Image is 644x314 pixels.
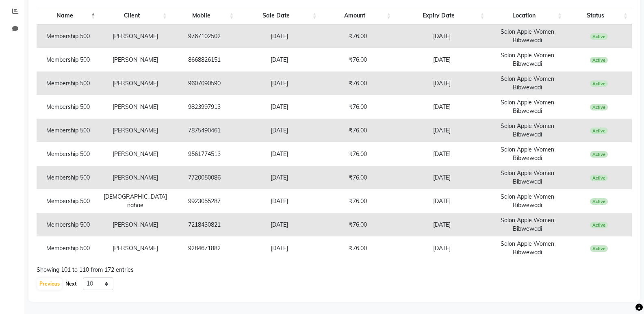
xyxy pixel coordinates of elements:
[100,213,171,236] td: [PERSON_NAME]
[37,95,100,119] td: Membership 500
[321,119,395,142] td: ₹76.00
[37,71,100,95] td: Membership 500
[321,95,395,119] td: ₹76.00
[395,119,488,142] td: [DATE]
[238,71,321,95] td: [DATE]
[489,119,566,142] td: Salon Apple Women Bibwewadi
[37,166,100,189] td: Membership 500
[590,80,608,87] span: Active
[63,278,79,290] button: Next
[171,236,238,260] td: 9284671882
[171,142,238,166] td: 9561774513
[238,48,321,71] td: [DATE]
[489,71,566,95] td: Salon Apple Women Bibwewadi
[489,189,566,213] td: Salon Apple Women Bibwewadi
[37,189,100,213] td: Membership 500
[100,71,171,95] td: [PERSON_NAME]
[321,48,395,71] td: ₹76.00
[100,24,171,48] td: [PERSON_NAME]
[489,7,566,24] th: Location: activate to sort column ascending
[321,24,395,48] td: ₹76.00
[395,24,488,48] td: [DATE]
[590,175,608,181] span: Active
[395,95,488,119] td: [DATE]
[489,166,566,189] td: Salon Apple Women Bibwewadi
[590,104,608,110] span: Active
[489,24,566,48] td: Salon Apple Women Bibwewadi
[100,7,171,24] th: Client: activate to sort column ascending
[37,278,62,290] button: Previous
[238,24,321,48] td: [DATE]
[395,166,488,189] td: [DATE]
[395,48,488,71] td: [DATE]
[321,213,395,236] td: ₹76.00
[171,48,238,71] td: 8668826151
[238,7,321,24] th: Sale Date: activate to sort column ascending
[100,166,171,189] td: [PERSON_NAME]
[590,151,608,158] span: Active
[100,236,171,260] td: [PERSON_NAME]
[489,213,566,236] td: Salon Apple Women Bibwewadi
[100,189,171,213] td: [DEMOGRAPHIC_DATA] nahae
[171,95,238,119] td: 9823997913
[489,48,566,71] td: Salon Apple Women Bibwewadi
[590,222,608,228] span: Active
[489,95,566,119] td: Salon Apple Women Bibwewadi
[171,7,238,24] th: Mobile: activate to sort column ascending
[238,119,321,142] td: [DATE]
[171,189,238,213] td: 9923055287
[37,24,100,48] td: Membership 500
[238,166,321,189] td: [DATE]
[100,119,171,142] td: [PERSON_NAME]
[395,142,488,166] td: [DATE]
[321,166,395,189] td: ₹76.00
[100,142,171,166] td: [PERSON_NAME]
[238,213,321,236] td: [DATE]
[395,189,488,213] td: [DATE]
[100,48,171,71] td: [PERSON_NAME]
[395,213,488,236] td: [DATE]
[37,142,100,166] td: Membership 500
[395,71,488,95] td: [DATE]
[100,95,171,119] td: [PERSON_NAME]
[489,142,566,166] td: Salon Apple Women Bibwewadi
[395,236,488,260] td: [DATE]
[321,7,395,24] th: Amount: activate to sort column ascending
[590,57,608,63] span: Active
[37,119,100,142] td: Membership 500
[238,189,321,213] td: [DATE]
[37,266,632,274] div: Showing 101 to 110 from 172 entries
[321,236,395,260] td: ₹76.00
[321,189,395,213] td: ₹76.00
[321,71,395,95] td: ₹76.00
[37,236,100,260] td: Membership 500
[321,142,395,166] td: ₹76.00
[238,142,321,166] td: [DATE]
[37,7,100,24] th: Name: activate to sort column descending
[171,213,238,236] td: 7218430821
[238,95,321,119] td: [DATE]
[566,7,632,24] th: Status: activate to sort column ascending
[37,48,100,71] td: Membership 500
[171,166,238,189] td: 7720050086
[590,128,608,134] span: Active
[37,213,100,236] td: Membership 500
[590,245,608,252] span: Active
[395,7,488,24] th: Expiry Date: activate to sort column ascending
[590,33,608,40] span: Active
[171,24,238,48] td: 9767102502
[590,198,608,205] span: Active
[171,71,238,95] td: 9607090590
[171,119,238,142] td: 7875490461
[489,236,566,260] td: Salon Apple Women Bibwewadi
[238,236,321,260] td: [DATE]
